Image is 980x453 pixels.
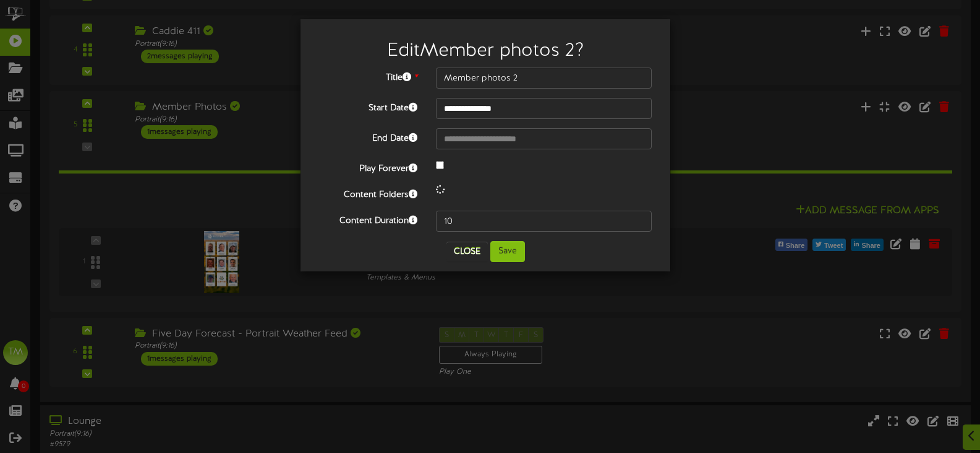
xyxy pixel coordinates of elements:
label: Title [310,68,427,84]
label: Content Folders [310,185,427,201]
input: Title [436,68,652,89]
input: 15 [436,211,652,232]
button: Save [490,241,525,262]
label: Content Duration [310,211,427,227]
label: End Date [310,128,427,145]
label: Play Forever [310,159,427,175]
label: Start Date [310,98,427,115]
h2: Edit Member photos 2 ? [319,41,652,61]
button: Close [446,242,488,262]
